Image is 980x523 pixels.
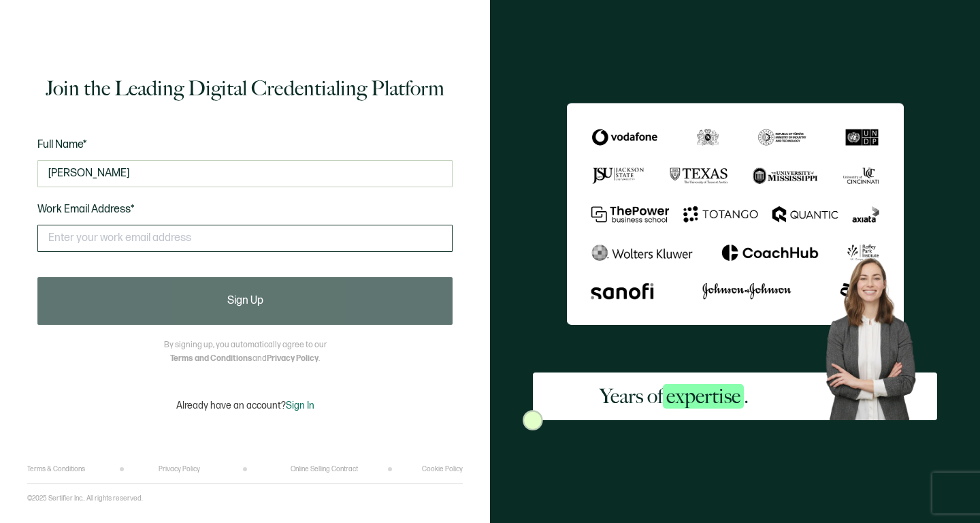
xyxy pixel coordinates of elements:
[164,338,327,366] p: By signing up, you automatically agree to our and .
[170,353,252,364] a: Terms and Conditions
[37,203,135,216] span: Work Email Address*
[286,400,314,411] span: Sign In
[267,353,318,364] a: Privacy Policy
[27,465,85,473] a: Terms & Conditions
[176,400,314,411] p: Already have an account?
[37,138,87,151] span: Full Name*
[37,277,453,325] button: Sign Up
[46,75,444,102] h1: Join the Leading Digital Credentialing Platform
[600,383,749,410] h2: Years of .
[816,250,937,420] img: Sertifier Signup - Years of <span class="strong-h">expertise</span>. Hero
[37,160,453,187] input: Jane Doe
[422,465,463,473] a: Cookie Policy
[27,494,143,503] p: ©2025 Sertifier Inc.. All rights reserved.
[523,410,543,430] img: Sertifier Signup
[159,465,200,473] a: Privacy Policy
[567,103,904,325] img: Sertifier Signup - Years of <span class="strong-h">expertise</span>.
[291,465,358,473] a: Online Selling Contract
[37,225,453,252] input: Enter your work email address
[663,384,744,409] span: expertise
[227,296,263,306] span: Sign Up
